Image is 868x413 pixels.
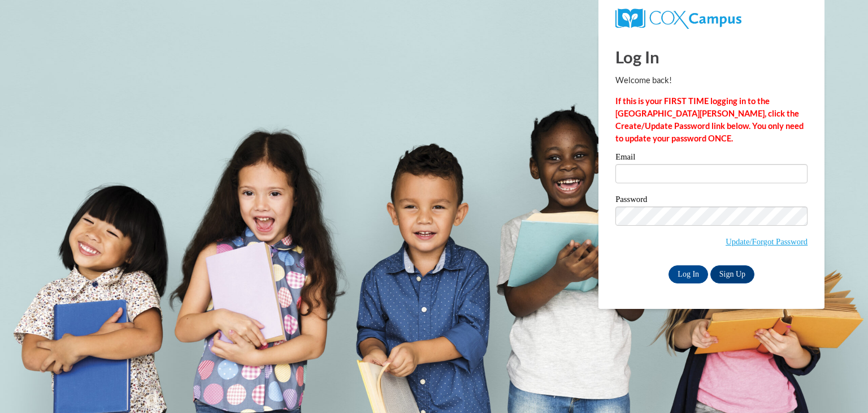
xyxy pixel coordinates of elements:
[726,237,808,246] a: Update/Forgot Password
[615,195,808,206] label: Password
[615,8,741,29] img: COX Campus
[615,96,804,143] strong: If this is your FIRST TIME logging in to the [GEOGRAPHIC_DATA][PERSON_NAME], click the Create/Upd...
[615,74,808,87] p: Welcome back!
[710,265,754,283] a: Sign Up
[615,13,741,23] a: COX Campus
[615,153,808,164] label: Email
[669,265,708,283] input: Log In
[615,45,808,68] h1: Log In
